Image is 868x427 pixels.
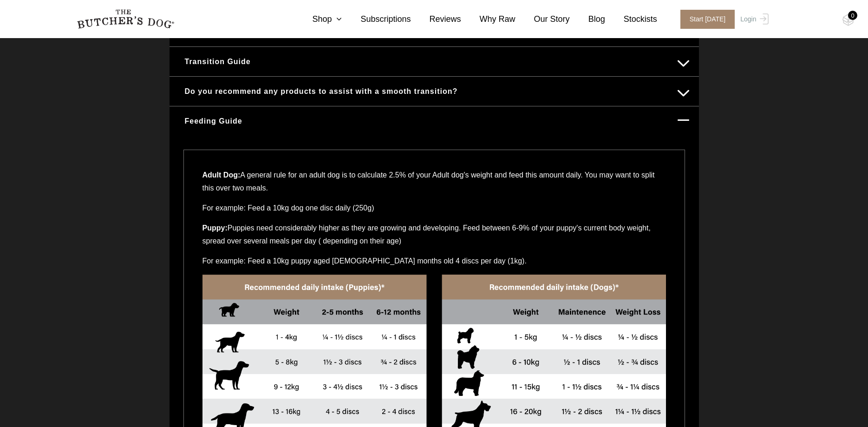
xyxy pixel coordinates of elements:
[738,10,768,29] a: Login
[342,13,411,26] a: Subscriptions
[605,13,657,26] a: Stockists
[570,13,605,26] a: Blog
[294,13,342,26] a: Shop
[461,13,516,26] a: Why Raw
[202,169,666,202] p: A general rule for an adult dog is to calculate 2.5% of your Adult dog's weight and feed this amo...
[202,202,666,222] p: For example: Feed a 10kg dog one disc daily (250g)
[411,13,461,26] a: Reviews
[842,14,854,26] img: TBD_Cart-Empty.png
[671,10,738,29] a: Start [DATE]
[202,222,666,255] p: Puppies need considerably higher as they are growing and developing. Feed between 6-9% of your pu...
[179,53,690,71] button: Transition Guide
[848,11,857,20] div: 0
[179,82,690,100] button: Do you recommend any products to assist with a smooth transition?
[202,255,666,275] p: For example: Feed a 10kg puppy aged [DEMOGRAPHIC_DATA] months old 4 discs per day (1kg).
[516,13,570,26] a: Our Story
[680,10,735,29] span: Start [DATE]
[202,171,241,179] b: Adult Dog:
[179,112,690,130] button: Feeding Guide
[202,224,228,232] b: Puppy:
